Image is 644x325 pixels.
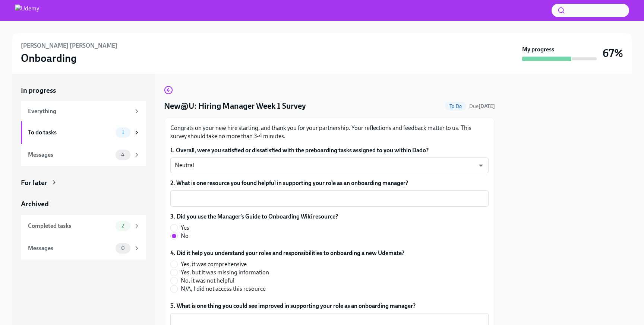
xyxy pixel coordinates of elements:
a: For later [21,178,146,188]
span: N/A, I did not access this resource [181,285,266,293]
h3: 67% [603,47,623,60]
span: Due [469,103,495,109]
a: Messages4 [21,144,146,166]
div: Neutral [170,157,489,173]
span: No, it was not helpful [181,277,234,285]
div: For later [21,178,47,188]
a: Messages0 [21,237,146,259]
h4: New@U: Hiring Manager Week 1 Survey [164,101,306,112]
span: 1 [117,130,129,135]
div: To do tasks [28,128,113,137]
span: Yes [181,224,189,232]
a: Archived [21,199,146,209]
span: Yes, it was comprehensive [181,260,247,268]
h6: [PERSON_NAME] [PERSON_NAME] [21,42,117,50]
label: 5. What is one thing you could see improved in supporting your role as an onboarding manager? [170,302,489,310]
strong: My progress [522,45,554,54]
a: To do tasks1 [21,121,146,144]
a: In progress [21,86,146,95]
p: Congrats on your new hire starting, and thank you for your partnership. Your reflections and feed... [170,124,489,140]
span: 0 [117,245,129,251]
span: To Do [445,103,466,109]
div: Completed tasks [28,222,113,230]
span: 2 [117,223,129,229]
h3: Onboarding [21,51,77,65]
strong: [DATE] [479,103,495,109]
span: September 16th, 2025 11:00 [469,103,495,110]
label: 3. Did you use the Manager’s Guide to Onboarding Wiki resource? [170,213,338,221]
span: No [181,232,189,240]
a: Everything [21,101,146,121]
img: Udemy [15,4,39,16]
label: 2. What is one resource you found helpful in supporting your role as an onboarding manager? [170,179,489,187]
span: Yes, but it was missing information [181,268,269,277]
div: Messages [28,244,113,252]
label: 1. Overall, were you satisfied or dissatisfied with the preboarding tasks assigned to you within ... [170,146,489,154]
span: 4 [117,152,129,157]
div: Everything [28,107,130,115]
div: Messages [28,151,113,159]
label: 4. Did it help you understand your roles and responsibilities to onboarding a new Udemate? [170,249,404,257]
a: Completed tasks2 [21,215,146,237]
